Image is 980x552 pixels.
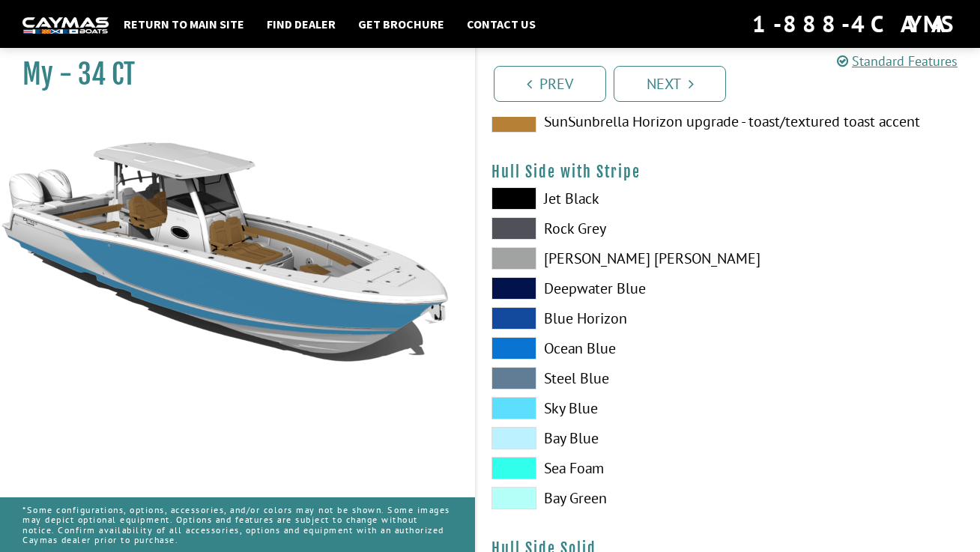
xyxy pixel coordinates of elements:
[491,277,713,300] label: Deepwater Blue
[491,397,713,419] label: Sky Blue
[491,337,713,360] label: Ocean Blue
[459,14,543,34] a: Contact Us
[259,14,343,34] a: Find Dealer
[351,14,452,34] a: Get Brochure
[22,497,453,552] p: *Some configurations, options, accessories, and/or colors may not be shown. Some images may depic...
[491,487,713,509] label: Bay Green
[22,58,438,91] h1: My - 34 CT
[752,7,958,40] div: 1-888-4CAYMAS
[491,187,713,210] label: Jet Black
[491,427,713,449] label: Bay Blue
[491,457,713,479] label: Sea Foam
[22,17,109,33] img: white-logo-c9c8dbefe5ff5ceceb0f0178aa75bf4bb51f6bca0971e226c86eb53dfe498488.png
[491,367,713,389] label: Steel Blue
[491,110,713,133] label: SunSunbrella Horizon upgrade - toast/textured toast accent
[490,64,980,102] ul: Pagination
[614,66,726,102] a: Next
[116,14,252,34] a: Return to main site
[837,52,958,70] a: Standard Features
[491,247,713,270] label: [PERSON_NAME] [PERSON_NAME]
[491,217,713,240] label: Rock Grey
[494,66,606,102] a: Prev
[491,163,965,181] h4: Hull Side with Stripe
[491,307,713,330] label: Blue Horizon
